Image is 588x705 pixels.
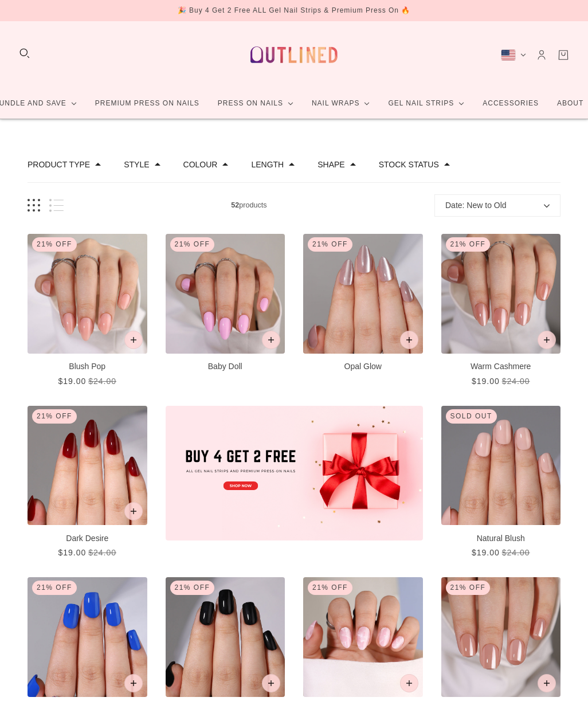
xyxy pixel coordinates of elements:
[446,409,497,424] div: Sold out
[472,547,500,559] div: $19.00
[88,547,116,559] div: $24.00
[446,237,491,252] div: 21% Off
[166,361,285,373] p: Baby Doll
[244,30,344,79] a: Outlined
[32,581,77,595] div: 21% Off
[538,674,556,692] button: Add to cart
[64,199,434,211] span: products
[209,88,303,119] a: Press On Nails
[262,674,280,692] button: Add to cart
[557,49,570,61] a: Cart
[303,361,423,373] p: Opal Glow
[379,160,439,169] button: Filter by Stock status
[166,234,285,371] a: Baby Doll
[32,409,77,424] div: 21% Off
[501,49,526,61] button: United States
[502,375,530,387] div: $24.00
[400,331,418,349] button: Add to cart
[124,502,143,520] button: Add to cart
[124,674,143,692] button: Add to cart
[441,406,561,559] a: Natural Blush
[231,201,239,209] b: 52
[170,581,215,595] div: 21% Off
[308,581,352,595] div: 21% Off
[538,331,556,349] button: Add to cart
[303,88,379,119] a: Nail Wraps
[170,237,215,252] div: 21% Off
[28,160,90,169] button: Filter by Product type
[441,361,561,373] p: Warm Cashmere
[18,47,31,60] button: Search
[251,160,284,169] button: Filter by Length
[317,160,344,169] button: Filter by Shape
[32,237,77,252] div: 21% Off
[379,88,473,119] a: Gel Nail Strips
[28,234,147,387] a: Blush Pop
[473,88,548,119] a: Accessories
[441,234,561,387] a: Warm Cashmere
[303,234,423,371] a: Opal Glow
[262,331,280,349] button: Add to cart
[28,361,147,373] p: Blush Pop
[472,375,500,387] div: $19.00
[308,237,352,252] div: 21% Off
[58,547,86,559] div: $19.00
[178,5,411,17] div: 🎉 Buy 4 Get 2 Free ALL Gel Nail Strips & Premium Press On 🔥
[28,406,147,559] a: Dark Desire
[446,581,491,595] div: 21% Off
[28,199,40,212] button: Grid view
[86,88,209,119] a: Premium Press On Nails
[124,331,143,349] button: Add to cart
[502,547,530,559] div: $24.00
[535,49,548,61] a: Account
[183,160,218,169] button: Filter by Colour
[441,532,561,545] p: Natural Blush
[88,375,116,387] div: $24.00
[58,375,86,387] div: $19.00
[400,674,418,692] button: Add to cart
[434,194,560,217] button: Date: New to Old
[124,160,149,169] button: Filter by Style
[49,199,64,212] button: List view
[28,532,147,545] p: Dark Desire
